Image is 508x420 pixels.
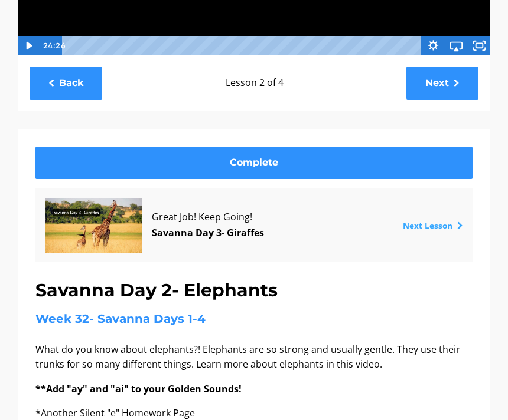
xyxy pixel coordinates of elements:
[35,276,473,305] h1: Savanna Day 2- Elephants
[45,198,142,253] img: DvWuh0cySA2vaPUp5EYC_E9996AC1-0118-479D-8A2E-0E8C5D83A494.jpeg
[468,36,491,55] button: Fullscreen
[30,67,102,99] a: Back
[406,67,478,99] a: Next
[152,226,264,239] a: Savanna Day 3- Giraffes
[445,36,468,55] button: Airplay
[35,147,473,179] a: Complete
[71,36,416,55] div: Playbar
[35,382,242,395] strong: **Add "ay" and "ai" to your Golden Sounds!
[35,312,206,326] a: Week 32- Savanna Days 1-4
[35,342,473,372] p: What do you know about elephants?! Elephants are so strong and usually gentle. They use their tru...
[422,36,445,55] button: Show settings menu
[108,75,400,91] p: Lesson 2 of 4
[152,209,356,225] span: Great Job! Keep Going!
[403,220,463,231] a: Next Lesson
[17,36,40,55] button: Play Video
